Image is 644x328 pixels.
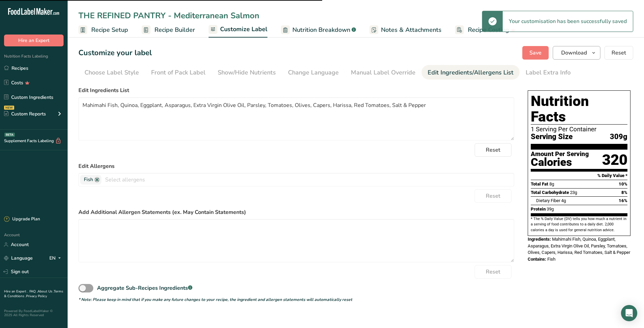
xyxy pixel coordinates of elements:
[536,198,560,203] span: Dietary Fiber
[4,309,64,317] div: Powered By FoodLabelMaker © 2025 All Rights Reserved
[486,146,500,154] span: Reset
[351,68,415,77] div: Manual Label Override
[4,252,33,264] a: Language
[561,49,587,57] span: Download
[151,68,206,77] div: Front of Pack Label
[26,294,47,299] a: Privacy Policy
[531,172,627,180] section: % Daily Value *
[621,305,637,321] div: Open Intercom Messenger
[531,190,569,195] span: Total Carbohydrate
[528,237,551,242] span: Ingredients:
[78,86,514,94] label: Edit Ingredients List
[4,133,15,137] div: BETA
[84,176,93,183] span: Fish
[154,25,195,35] span: Recipe Builder
[4,35,64,46] button: Hire an Expert
[4,106,14,110] div: NEW
[475,143,511,157] button: Reset
[531,181,548,187] span: Total Fat
[97,284,192,292] div: Aggregate Sub-Recipes Ingredients
[91,25,128,35] span: Recipe Setup
[142,22,195,38] a: Recipe Builder
[369,22,442,38] a: Notes & Attachments
[528,257,546,262] span: Contains:
[4,289,63,299] a: Terms & Conditions .
[619,198,627,203] span: 16%
[621,190,627,195] span: 8%
[531,216,627,233] section: * The % Daily Value (DV) tells you how much a nutrient in a serving of food contributes to a dail...
[78,297,352,302] i: * Note: Please keep in mind that if you make any future changes to your recipe, the ingredient an...
[4,110,46,117] div: Custom Reports
[619,181,627,187] span: 10%
[468,25,509,35] span: Recipe Costing
[604,46,633,60] button: Reset
[455,22,516,38] a: Recipe Costing
[547,206,554,212] span: 39g
[531,157,589,167] div: Calories
[78,162,514,170] label: Edit Allergens
[531,93,627,125] h1: Nutrition Facts
[292,25,350,35] span: Nutrition Breakdown
[475,189,511,203] button: Reset
[220,25,267,34] span: Customize Label
[4,216,40,223] div: Upgrade Plan
[288,68,339,77] div: Change Language
[531,133,573,141] span: Serving Size
[78,47,152,59] h1: Customize your label
[528,237,630,255] span: Mahimahi Fish, Quinoa, Eggplant, Asparagus, Extra Virgin Olive Oil, Parsley, Tomatoes, Olives, Ca...
[529,49,542,57] span: Save
[531,206,546,212] span: Protein
[101,174,514,185] input: Select allergens
[78,22,128,38] a: Recipe Setup
[486,192,500,200] span: Reset
[4,289,28,294] a: Hire an Expert .
[209,22,267,38] a: Customize Label
[475,265,511,279] button: Reset
[570,190,577,195] span: 23g
[281,22,356,38] a: Nutrition Breakdown
[610,133,627,141] span: 309g
[85,68,139,77] div: Choose Label Style
[549,181,554,187] span: 8g
[553,46,600,60] button: Download
[486,268,500,276] span: Reset
[547,257,555,262] span: Fish
[612,49,626,57] span: Reset
[531,151,589,157] div: Amount Per Serving
[531,126,627,133] div: 1 Serving Per Container
[29,289,38,294] a: FAQ .
[381,25,442,35] span: Notes & Attachments
[218,68,276,77] div: Show/Hide Nutrients
[428,68,514,77] div: Edit Ingredients/Allergens List
[522,46,549,60] button: Save
[78,208,514,216] label: Add Additional Allergen Statements (ex. May Contain Statements)
[38,289,54,294] a: About Us .
[49,254,64,262] div: EN
[561,198,566,203] span: 4g
[503,11,633,31] div: Your customisation has been successfully saved
[526,68,571,77] div: Label Extra Info
[602,151,627,169] div: 320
